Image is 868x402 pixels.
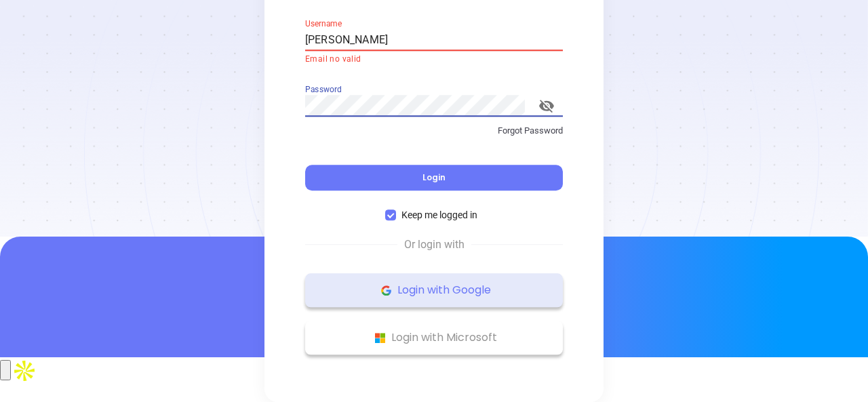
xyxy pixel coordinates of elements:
p: Forgot Password [305,125,563,138]
span: Keep me logged in [396,207,483,222]
p: Login with Microsoft [312,327,556,348]
label: Username [305,19,342,27]
button: toggle password visibility [530,90,563,123]
a: Forgot Password [305,125,563,149]
button: Google Logo Login with Google [305,273,563,307]
button: Microsoft Logo Login with Microsoft [305,321,563,355]
p: Login with Google [312,280,556,300]
span: Login [422,172,446,183]
label: Password [305,85,341,94]
img: Apollo [11,357,38,384]
span: Or login with [397,237,471,253]
p: Email no valid [305,53,563,66]
img: Google Logo [378,282,395,299]
button: Login [305,165,563,190]
img: Microsoft Logo [372,329,389,346]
